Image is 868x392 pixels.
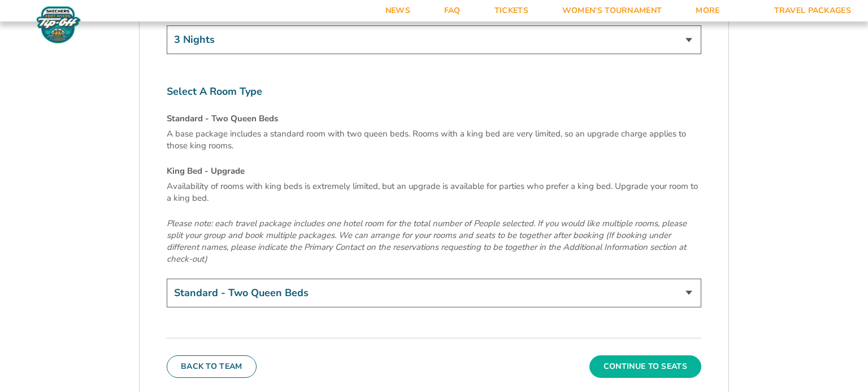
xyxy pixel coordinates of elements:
h4: Standard - Two Queen Beds [167,113,701,125]
button: Continue To Seats [589,355,701,378]
h4: King Bed - Upgrade [167,165,701,177]
button: Back To Team [167,355,257,378]
img: Fort Myers Tip-Off [34,6,83,44]
p: Availability of rooms with king beds is extremely limited, but an upgrade is available for partie... [167,180,701,204]
em: Please note: each travel package includes one hotel room for the total number of People selected.... [167,218,687,265]
label: Select A Room Type [167,85,701,99]
p: A base package includes a standard room with two queen beds. Rooms with a king bed are very limit... [167,128,701,152]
